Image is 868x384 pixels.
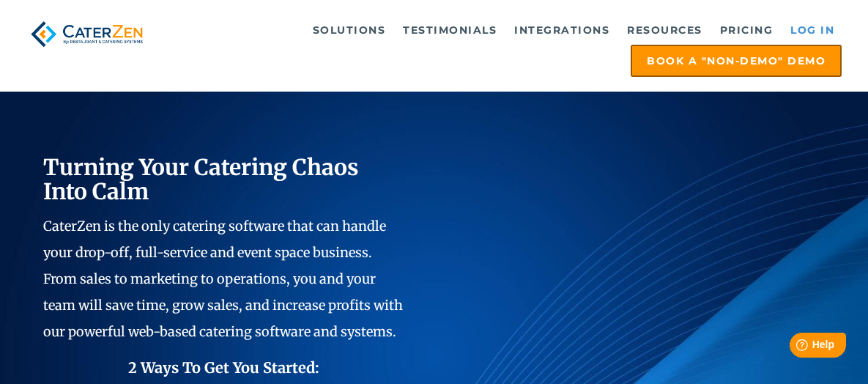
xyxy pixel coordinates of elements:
[396,15,504,45] a: Testimonials
[43,218,403,340] span: CaterZen is the only catering software that can handle your drop-off, full-service and event spac...
[713,15,781,45] a: Pricing
[128,358,319,377] span: 2 Ways To Get You Started:
[26,15,148,53] img: caterzen
[783,15,842,45] a: Log in
[165,15,842,77] div: Navigation Menu
[631,45,842,77] a: Book a "Non-Demo" Demo
[620,15,710,45] a: Resources
[738,327,852,368] iframe: Help widget launcher
[507,15,617,45] a: Integrations
[305,15,393,45] a: Solutions
[43,153,359,205] span: Turning Your Catering Chaos Into Calm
